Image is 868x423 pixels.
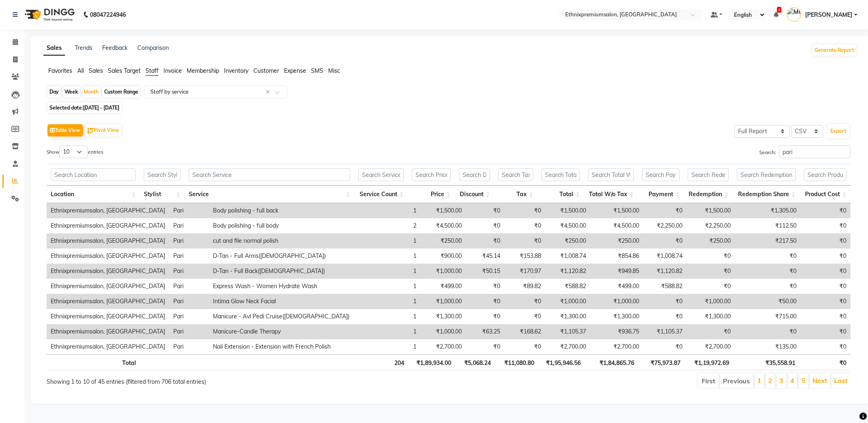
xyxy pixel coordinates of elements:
[466,339,505,354] td: ₹0
[768,376,772,385] a: 2
[368,309,421,324] td: 1
[47,294,169,309] td: Ethnixpremiumsalon, [GEOGRAPHIC_DATA]
[368,264,421,279] td: 1
[108,67,141,74] span: Sales Target
[47,373,374,386] div: Showing 1 to 10 of 45 entries (filtered from 706 total entries)
[642,168,680,181] input: Search Payment
[643,339,686,354] td: ₹0
[590,339,643,354] td: ₹2,700.00
[643,309,686,324] td: ₹0
[684,186,733,203] th: Redemption: activate to sort column ascending
[87,128,94,134] img: pivot.png
[735,279,801,294] td: ₹0
[538,354,585,370] th: ₹1,95,946.56
[368,279,421,294] td: 1
[140,186,184,203] th: Stylist: activate to sort column ascending
[163,67,182,74] span: Invoice
[801,218,850,233] td: ₹0
[545,294,590,309] td: ₹1,000.00
[47,145,103,158] label: Show entries
[169,324,209,339] td: Pari
[790,376,794,385] a: 4
[733,186,799,203] th: Redemption Share: activate to sort column ascending
[466,264,505,279] td: ₹50.15
[545,233,590,248] td: ₹250.00
[421,324,465,339] td: ₹1,000.00
[47,309,169,324] td: Ethnixpremiumsalon, [GEOGRAPHIC_DATA]
[545,264,590,279] td: ₹1,120.82
[368,324,421,339] td: 1
[51,168,136,181] input: Search Location
[209,264,368,279] td: D-Tan - Full Back([DEMOGRAPHIC_DATA])
[466,309,505,324] td: ₹0
[685,354,733,370] th: ₹1,19,972.69
[455,186,494,203] th: Discount: activate to sort column ascending
[643,324,686,339] td: ₹1,105.37
[209,324,368,339] td: Manicure-Candle Therapy
[421,248,465,264] td: ₹900.00
[590,233,643,248] td: ₹250.00
[504,248,545,264] td: ₹153.88
[47,248,169,264] td: Ethnixpremiumsalon, [GEOGRAPHIC_DATA]
[421,339,465,354] td: ₹2,700.00
[209,339,368,354] td: Nail Extension - Extension with French Polish
[643,294,686,309] td: ₹0
[85,124,121,137] button: Pivot View
[590,203,643,218] td: ₹1,500.00
[504,264,545,279] td: ₹170.97
[504,294,545,309] td: ₹0
[47,324,169,339] td: Ethnixpremiumsalon, [GEOGRAPHIC_DATA]
[504,233,545,248] td: ₹0
[643,233,686,248] td: ₹0
[590,309,643,324] td: ₹1,300.00
[801,279,850,294] td: ₹0
[466,294,505,309] td: ₹0
[47,218,169,233] td: Ethnixpremiumsalon, [GEOGRAPHIC_DATA]
[368,233,421,248] td: 1
[643,279,686,294] td: ₹588.82
[47,233,169,248] td: Ethnixpremiumsalon, [GEOGRAPHIC_DATA]
[368,294,421,309] td: 1
[83,105,119,111] span: [DATE] - [DATE]
[545,339,590,354] td: ₹2,700.00
[498,168,533,181] input: Search Tax
[77,67,84,74] span: All
[466,233,505,248] td: ₹0
[47,203,169,218] td: Ethnixpremiumsalon, [GEOGRAPHIC_DATA]
[590,218,643,233] td: ₹4,500.00
[545,279,590,294] td: ₹588.82
[545,309,590,324] td: ₹1,300.00
[455,354,495,370] th: ₹5,068.24
[421,233,465,248] td: ₹250.00
[466,218,505,233] td: ₹0
[421,279,465,294] td: ₹499.00
[687,203,735,218] td: ₹1,500.00
[779,376,783,385] a: 3
[408,186,455,203] th: Price: activate to sort column ascending
[48,67,72,74] span: Favorites
[735,248,801,264] td: ₹0
[311,67,323,74] span: SMS
[412,168,451,181] input: Search Price
[421,264,465,279] td: ₹1,000.00
[735,339,801,354] td: ₹135.00
[774,11,779,18] a: 3
[368,203,421,218] td: 1
[368,218,421,233] td: 2
[801,203,850,218] td: ₹0
[590,264,643,279] td: ₹949.85
[144,168,180,181] input: Search Stylist
[47,264,169,279] td: Ethnixpremiumsalon, [GEOGRAPHIC_DATA]
[102,44,128,51] a: Feedback
[189,168,350,181] input: Search Service
[209,279,368,294] td: Express Wash - Women Hydrate Wash
[643,248,686,264] td: ₹1,008.74
[368,339,421,354] td: 1
[209,218,368,233] td: Body polishing - full body
[735,294,801,309] td: ₹50.00
[504,203,545,218] td: ₹0
[757,376,761,385] a: 1
[47,279,169,294] td: Ethnixpremiumsalon, [GEOGRAPHIC_DATA]
[584,186,638,203] th: Total W/o Tax: activate to sort column ascending
[137,44,169,51] a: Comparison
